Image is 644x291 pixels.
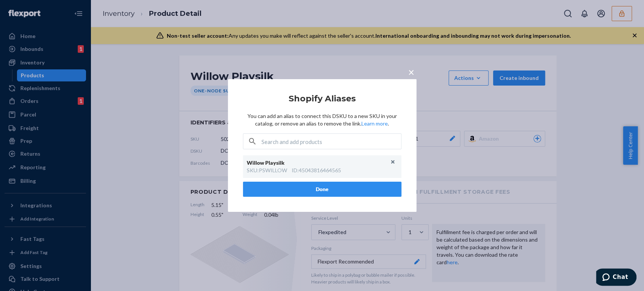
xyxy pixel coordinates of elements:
[408,66,414,78] span: ×
[292,167,341,174] div: ID : 45043816464565
[247,159,390,167] div: Willow Playsilk
[361,120,388,127] a: Learn more
[261,134,401,149] input: Search and add products
[243,112,401,127] p: You can add an alias to connect this DSKU to a new SKU in your catalog, or remove an alias to rem...
[387,156,398,168] button: Unlink
[596,268,636,287] iframe: Opens a widget where you can chat to one of our agents
[243,182,401,197] button: Done
[247,167,287,174] div: SKU : PSWILLOW
[243,94,401,103] h2: Shopify Aliases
